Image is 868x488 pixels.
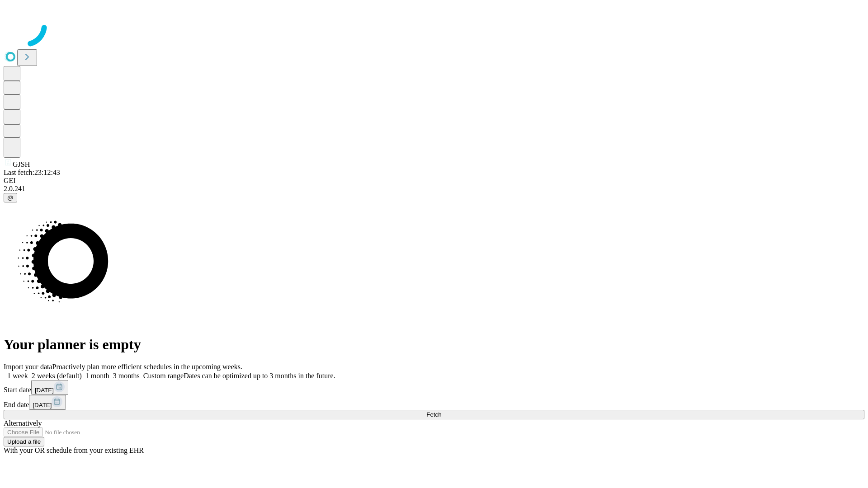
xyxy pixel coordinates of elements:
[4,193,17,202] button: @
[4,177,864,185] div: GEI
[113,372,140,380] span: 3 months
[184,372,335,380] span: Dates can be optimized up to 3 months in the future.
[31,380,68,395] button: [DATE]
[4,185,864,193] div: 2.0.241
[4,437,44,446] button: Upload a file
[4,336,864,353] h1: Your planner is empty
[4,169,60,176] span: Last fetch: 23:12:43
[4,395,864,410] div: End date
[4,419,42,427] span: Alternatively
[4,380,864,395] div: Start date
[4,446,144,454] span: With your OR schedule from your existing EHR
[29,395,66,410] button: [DATE]
[52,363,242,371] span: Proactively plan more efficient schedules in the upcoming weeks.
[33,402,52,408] span: [DATE]
[7,372,28,380] span: 1 week
[4,410,864,419] button: Fetch
[85,372,109,380] span: 1 month
[7,194,14,201] span: @
[143,372,184,380] span: Custom range
[32,372,82,380] span: 2 weeks (default)
[4,363,52,371] span: Import your data
[13,160,30,168] span: GJSH
[426,411,441,418] span: Fetch
[35,387,54,394] span: [DATE]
